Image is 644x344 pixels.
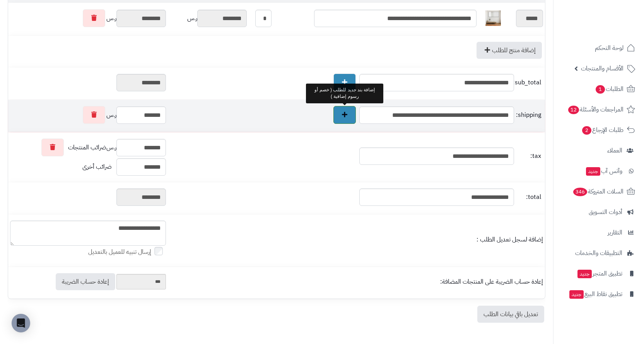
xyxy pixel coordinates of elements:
div: Open Intercom Messenger [12,314,30,332]
span: لوحة التحكم [595,43,624,53]
span: tax: [516,152,541,161]
a: أدوات التسويق [558,203,639,221]
span: sub_total: [516,78,541,87]
a: تعديل باقي بيانات الطلب [477,306,544,323]
span: طلبات الإرجاع [581,125,624,135]
span: 2 [582,126,591,135]
div: إضافة لسجل تعديل الطلب : [170,235,543,244]
span: total: [516,193,541,202]
span: المراجعات والأسئلة [567,104,624,115]
span: الأقسام والمنتجات [581,63,624,74]
span: وآتس آب [585,166,622,176]
img: 1753778503-1-40x40.jpg [485,10,501,26]
a: وآتس آبجديد [558,162,639,180]
span: أدوات التسويق [589,207,622,217]
span: جديد [586,167,600,176]
div: ر.س [170,10,247,27]
a: التطبيقات والخدمات [558,244,639,262]
span: الطلبات [595,84,624,94]
span: التطبيقات والخدمات [575,248,622,258]
span: ضرائب أخرى [82,162,112,171]
span: تطبيق نقاط البيع [569,289,622,300]
a: تطبيق المتجرجديد [558,264,639,283]
span: تطبيق المتجر [577,268,622,279]
span: 1 [596,85,605,94]
a: المراجعات والأسئلة12 [558,100,639,119]
span: shipping: [516,111,541,120]
label: إرسال تنبيه للعميل بالتعديل [88,248,166,257]
a: طلبات الإرجاع2 [558,121,639,139]
a: السلات المتروكة346 [558,182,639,201]
a: الطلبات1 [558,80,639,98]
span: التقارير [608,227,622,238]
a: إضافة منتج للطلب [477,42,542,59]
a: لوحة التحكم [558,39,639,57]
span: جديد [577,270,592,278]
a: إعادة حساب الضريبة [56,273,115,290]
a: تطبيق نقاط البيعجديد [558,285,639,303]
span: 346 [573,188,587,196]
div: ر.س [10,9,166,27]
a: التقارير [558,223,639,242]
div: إضافة بند جديد للطلب ( خصم أو رسوم إضافية ) [306,84,383,103]
a: العملاء [558,141,639,160]
div: ر.س [10,106,166,124]
div: ر.س [10,139,166,156]
span: جديد [569,290,584,299]
span: السلات المتروكة [572,186,624,197]
span: ضرائب المنتجات [68,143,106,152]
div: إعادة حساب الضريبة على المنتجات المضافة: [170,277,543,286]
span: 12 [568,106,579,114]
span: العملاء [607,145,622,156]
input: إرسال تنبيه للعميل بالتعديل [154,247,163,255]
